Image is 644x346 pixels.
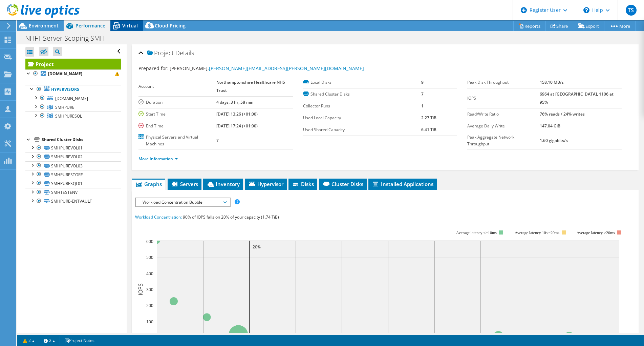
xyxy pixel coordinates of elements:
[467,95,540,102] label: IOPS
[122,22,138,29] span: Virtual
[55,96,88,101] span: [DOMAIN_NAME]
[170,65,364,72] span: [PERSON_NAME],
[303,79,421,86] label: Local Disks
[139,198,226,206] span: Workload Concentration Bubble
[146,239,153,244] text: 600
[303,103,421,109] label: Collector Runs
[216,138,219,143] b: 7
[22,35,115,42] h1: NHFT Server Scoping SMH
[138,99,216,106] label: Duration
[216,79,285,93] b: Northamptonshire Healthcare NHS Trust
[29,22,59,29] span: Environment
[138,83,216,90] label: Account
[216,123,258,129] b: [DATE] 17:24 (+01:00)
[171,181,198,187] span: Servers
[253,244,261,250] text: 20%
[209,65,364,72] a: [PERSON_NAME][EMAIL_ADDRESS][PERSON_NAME][DOMAIN_NAME]
[626,5,637,16] span: TS
[25,111,121,120] a: SMHPURESQL
[60,336,99,345] a: Project Notes
[421,91,424,97] b: 7
[467,111,540,118] label: Read/Write Ratio
[540,79,564,85] b: 158.10 MB/s
[372,181,433,187] span: Installed Applications
[540,138,568,143] b: 1.60 gigabits/s
[183,214,279,220] span: 90% of IOPS falls on 20% of your capacity (1.74 TiB)
[137,283,144,295] text: IOPS
[135,214,182,220] span: Workload Concentration:
[25,161,121,170] a: SMHPUREVOL03
[76,22,105,29] span: Performance
[421,103,424,109] b: 1
[583,7,589,13] svg: \n
[146,271,153,277] text: 400
[25,69,121,78] a: [DOMAIN_NAME]
[577,230,615,235] text: Average latency >20ms
[55,104,74,110] span: SMHPURE
[456,230,497,235] tspan: Average latency <=10ms
[421,127,436,133] b: 6.41 TiB
[39,336,60,345] a: 2
[207,181,240,187] span: Inventory
[138,134,216,147] label: Physical Servers and Virtual Machines
[175,49,194,57] span: Details
[322,181,363,187] span: Cluster Disks
[146,255,153,260] text: 500
[292,181,314,187] span: Disks
[303,91,421,98] label: Shared Cluster Disks
[540,123,560,129] b: 147.04 GiB
[48,71,82,77] b: [DOMAIN_NAME]
[540,91,614,105] b: 6964 at [GEOGRAPHIC_DATA], 1106 at 95%
[467,123,540,129] label: Average Daily Write
[138,156,178,162] a: More Information
[421,79,424,85] b: 9
[25,94,121,103] a: [DOMAIN_NAME]
[467,79,540,86] label: Peak Disk Throughput
[55,113,82,119] span: SMHPURESQL
[25,170,121,179] a: SMHPURESTORE
[18,336,39,345] a: 2
[146,287,153,292] text: 300
[604,21,636,31] a: More
[25,188,121,197] a: SMHTESTENV
[155,22,186,29] span: Cloud Pricing
[248,181,283,187] span: Hypervisor
[216,99,254,105] b: 4 days, 3 hr, 58 min
[25,152,121,161] a: SMHPUREVOL02
[545,21,573,31] a: Share
[42,136,121,144] div: Shared Cluster Disks
[25,85,121,94] a: Hypervisors
[467,134,540,147] label: Peak Aggregate Network Throughput
[146,303,153,308] text: 200
[25,144,121,152] a: SMHPUREVOL01
[573,21,604,31] a: Export
[540,111,585,117] b: 76% reads / 24% writes
[303,126,421,133] label: Used Shared Capacity
[138,65,169,72] label: Prepared for:
[513,21,546,31] a: Reports
[515,230,559,235] tspan: Average latency 10<=20ms
[146,319,153,325] text: 100
[138,111,216,118] label: Start Time
[25,197,121,206] a: SMHPURE-ENTVAULT
[25,179,121,188] a: SMHPURESQL01
[303,115,421,121] label: Used Local Capacity
[135,181,162,187] span: Graphs
[421,115,436,121] b: 2.27 TiB
[25,59,121,69] a: Project
[147,50,174,57] span: Project
[138,123,216,129] label: End Time
[216,111,258,117] b: [DATE] 13:26 (+01:00)
[25,103,121,111] a: SMHPURE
